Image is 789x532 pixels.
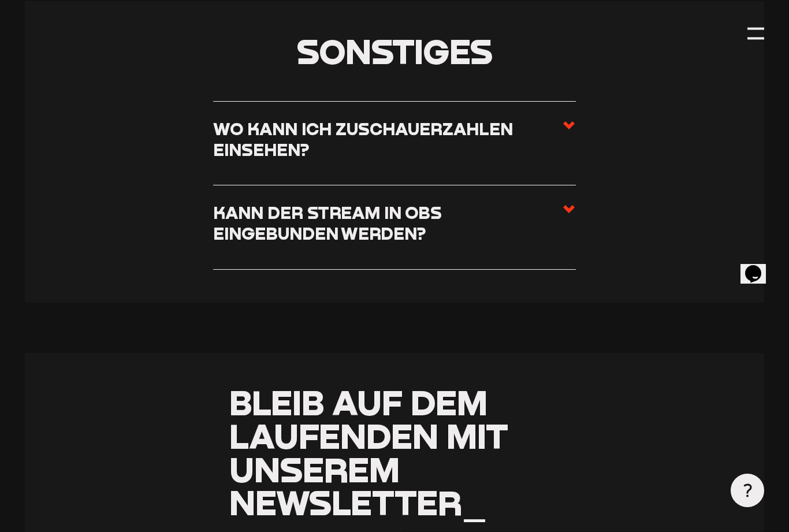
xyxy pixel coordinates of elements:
[740,249,777,284] iframe: chat widget
[213,118,563,160] h3: Wo kann ich Zuschauerzahlen einsehen?
[213,202,563,244] h3: Kann der Stream in OBS eingebunden werden?
[229,382,508,489] span: Bleib auf dem Laufenden mit unserem
[297,31,493,72] span: Sonstiges
[229,482,487,523] span: Newsletter_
